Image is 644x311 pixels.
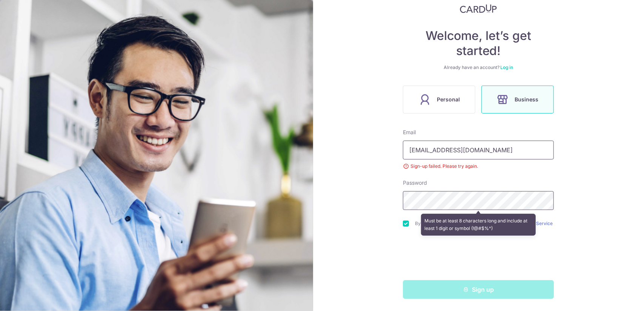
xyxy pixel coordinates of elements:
[421,214,536,236] div: Must be at least 8 characters long and include at least 1 digit or symbol (!@#$%^)
[515,95,539,104] span: Business
[403,162,554,170] div: Sign-up failed. Please try again.
[460,4,497,13] img: CardUp Logo
[437,95,460,104] span: Personal
[478,86,557,113] a: Business
[403,129,416,136] label: Email
[421,242,536,271] iframe: reCAPTCHA
[403,64,554,70] div: Already have an account?
[400,86,478,113] a: Personal
[403,141,554,159] input: Enter your Email
[500,64,513,70] a: Log in
[403,179,427,187] label: Password
[403,28,554,58] h4: Welcome, let’s get started!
